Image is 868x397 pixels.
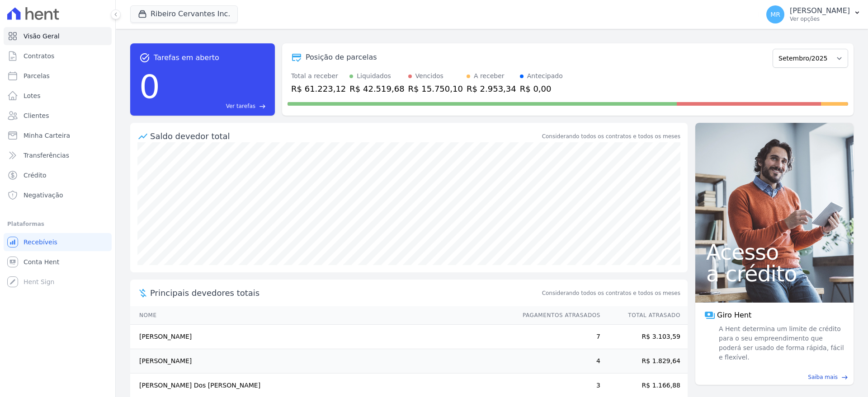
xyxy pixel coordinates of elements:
[4,126,112,145] a: Minha Carteira
[601,349,688,374] td: R$ 1.829,64
[527,71,563,81] div: Antecipado
[357,71,391,81] div: Liquidados
[520,83,563,95] div: R$ 0,00
[474,71,505,81] div: A receber
[7,219,108,229] div: Plataformas
[706,263,843,285] span: a crédito
[150,287,540,299] span: Principais devedores totais
[130,325,514,349] td: [PERSON_NAME]
[4,166,112,184] a: Crédito
[306,52,377,63] div: Posição de parcelas
[291,71,346,81] div: Total a receber
[4,107,112,125] a: Clientes
[164,102,266,110] a: Ver tarefas east
[24,32,60,41] span: Visão Geral
[4,253,112,271] a: Conta Hent
[759,2,868,27] button: MR [PERSON_NAME] Ver opções
[139,63,160,110] div: 0
[514,325,601,349] td: 7
[4,27,112,45] a: Visão Geral
[542,289,680,297] span: Considerando todos os contratos e todos os meses
[706,241,843,263] span: Acesso
[130,349,514,374] td: [PERSON_NAME]
[514,306,601,325] th: Pagamentos Atrasados
[130,5,238,23] button: Ribeiro Cervantes Inc.
[4,186,112,204] a: Negativação
[259,103,266,110] span: east
[514,349,601,374] td: 4
[154,52,219,63] span: Tarefas em aberto
[4,47,112,65] a: Contratos
[24,151,69,160] span: Transferências
[467,83,516,95] div: R$ 2.953,34
[150,130,540,142] div: Saldo devedor total
[24,111,49,120] span: Clientes
[24,171,47,180] span: Crédito
[4,146,112,164] a: Transferências
[408,83,463,95] div: R$ 15.750,10
[717,324,844,362] span: A Hent determina um limite de crédito para o seu empreendimento que poderá ser usado de forma ráp...
[139,52,150,63] span: task_alt
[415,71,443,81] div: Vencidos
[24,257,59,266] span: Conta Hent
[808,373,838,381] span: Saiba mais
[24,91,41,100] span: Lotes
[24,238,57,247] span: Recebíveis
[790,6,850,15] p: [PERSON_NAME]
[601,306,688,325] th: Total Atrasado
[24,191,63,200] span: Negativação
[601,325,688,349] td: R$ 3.103,59
[790,15,850,23] p: Ver opções
[542,132,680,140] div: Considerando todos os contratos e todos os meses
[4,67,112,85] a: Parcelas
[291,83,346,95] div: R$ 61.223,12
[24,51,54,61] span: Contratos
[24,71,50,80] span: Parcelas
[701,373,848,381] a: Saiba mais east
[226,102,255,110] span: Ver tarefas
[770,11,780,18] span: MR
[4,233,112,251] a: Recebíveis
[349,83,404,95] div: R$ 42.519,68
[717,310,751,321] span: Giro Hent
[24,131,70,140] span: Minha Carteira
[841,374,848,381] span: east
[4,87,112,105] a: Lotes
[130,306,514,325] th: Nome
